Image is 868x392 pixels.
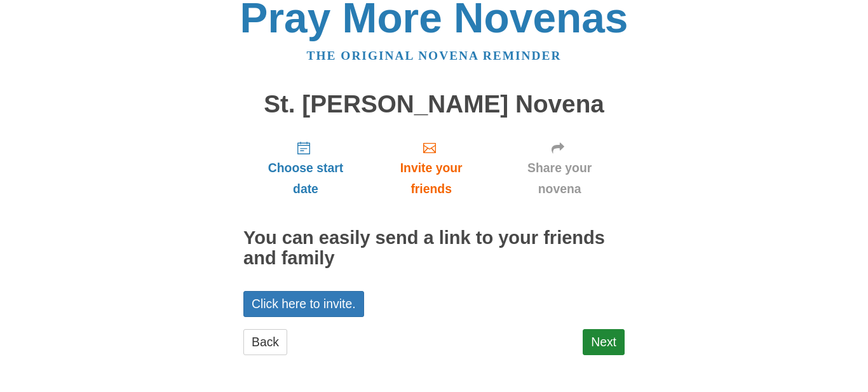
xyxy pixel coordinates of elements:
[368,130,494,206] a: Invite your friends
[256,158,355,199] span: Choose start date
[307,49,562,62] a: The original novena reminder
[507,158,612,199] span: Share your novena
[583,329,625,355] a: Next
[243,130,368,206] a: Choose start date
[243,91,625,118] h1: St. [PERSON_NAME] Novena
[243,291,364,317] a: Click here to invite.
[243,228,625,269] h2: You can easily send a link to your friends and family
[243,329,287,355] a: Back
[494,130,625,206] a: Share your novena
[381,158,482,199] span: Invite your friends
